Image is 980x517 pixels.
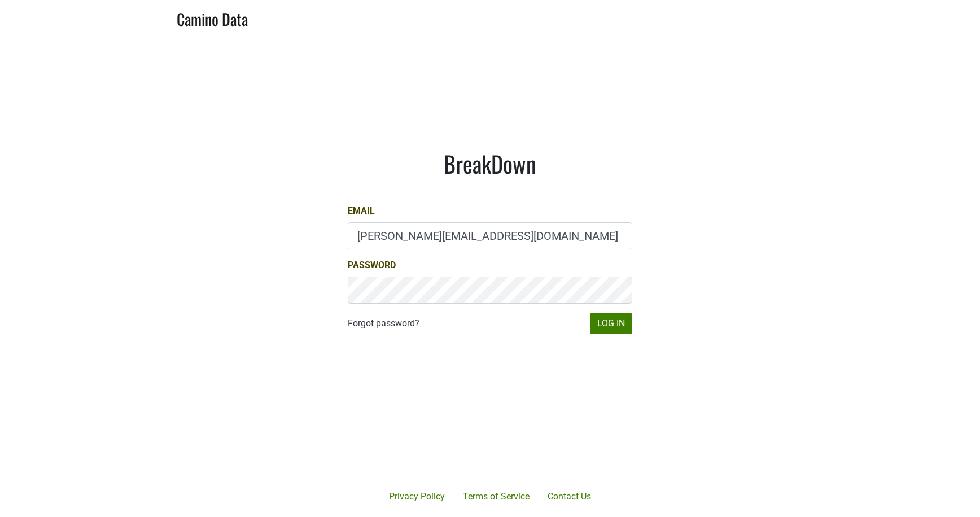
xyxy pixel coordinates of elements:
a: Contact Us [539,485,600,508]
button: Log In [590,313,632,334]
a: Camino Data [177,5,248,31]
label: Email [348,204,375,218]
label: Password [348,258,396,272]
a: Terms of Service [454,485,539,508]
a: Forgot password? [348,317,419,330]
h1: BreakDown [348,150,632,177]
a: Privacy Policy [380,485,454,508]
